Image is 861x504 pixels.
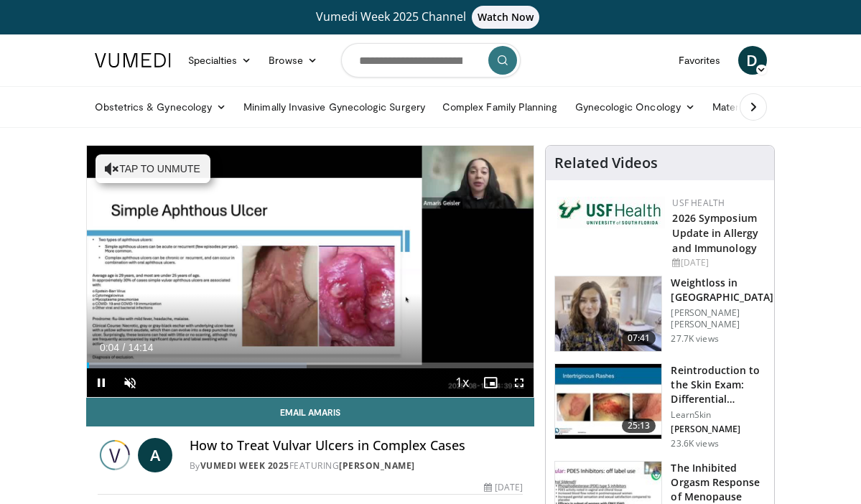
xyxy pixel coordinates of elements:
a: USF Health [672,197,725,209]
a: Maternal–Fetal Medicine [704,93,835,121]
span: / [123,342,126,353]
a: Minimally Invasive Gynecologic Surgery [235,93,434,121]
div: [DATE] [672,256,763,269]
a: Favorites [670,46,730,75]
button: Fullscreen [505,368,534,397]
p: [PERSON_NAME] [671,424,765,435]
a: 2026 Symposium Update in Allergy and Immunology [672,211,758,255]
img: 9983fed1-7565-45be-8934-aef1103ce6e2.150x105_q85_crop-smart_upscale.jpg [555,276,661,351]
button: Pause [87,368,116,397]
img: 022c50fb-a848-4cac-a9d8-ea0906b33a1b.150x105_q85_crop-smart_upscale.jpg [555,364,661,439]
a: Vumedi Week 2025 [200,459,289,472]
div: Progress Bar [87,363,534,368]
span: 25:13 [622,419,656,433]
h4: Related Videos [554,154,658,172]
h3: Reintroduction to the Skin Exam: Differential Diagnosis Based on the… [671,363,765,406]
a: Specialties [180,46,261,75]
h3: The Inhibited Orgasm Response of Menopause [671,461,765,504]
p: 23.6K views [671,438,718,449]
video-js: Video Player [87,146,534,397]
h3: Weightloss in [GEOGRAPHIC_DATA] [671,276,773,304]
a: Complex Family Planning [434,93,567,121]
img: Vumedi Week 2025 [98,438,132,472]
a: Email Amaris [86,398,535,426]
input: Search topics, interventions [341,43,521,78]
button: Playback Rate [447,368,476,397]
button: Unmute [116,368,144,397]
button: Enable picture-in-picture mode [476,368,505,397]
div: [DATE] [484,481,523,494]
span: 07:41 [622,331,656,345]
span: 0:04 [100,342,119,353]
span: 14:14 [128,342,153,353]
h4: How to Treat Vulvar Ulcers in Complex Cases [190,438,523,454]
a: A [138,438,172,472]
p: LearnSkin [671,409,765,421]
button: Tap to unmute [96,154,210,183]
a: 07:41 Weightloss in [GEOGRAPHIC_DATA] [PERSON_NAME] [PERSON_NAME] 27.7K views [554,276,765,352]
a: Gynecologic Oncology [567,93,704,121]
img: 6ba8804a-8538-4002-95e7-a8f8012d4a11.png.150x105_q85_autocrop_double_scale_upscale_version-0.2.jpg [557,197,665,228]
p: 27.7K views [671,333,718,345]
a: [PERSON_NAME] [339,459,415,472]
a: 25:13 Reintroduction to the Skin Exam: Differential Diagnosis Based on the… LearnSkin [PERSON_NAM... [554,363,765,449]
a: Vumedi Week 2025 ChannelWatch Now [86,6,776,29]
a: Obstetrics & Gynecology [86,93,236,121]
span: Watch Now [472,6,540,29]
a: Browse [260,46,326,75]
img: VuMedi Logo [95,53,171,67]
p: [PERSON_NAME] [PERSON_NAME] [671,307,773,330]
a: D [738,46,767,75]
div: By FEATURING [190,459,523,472]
